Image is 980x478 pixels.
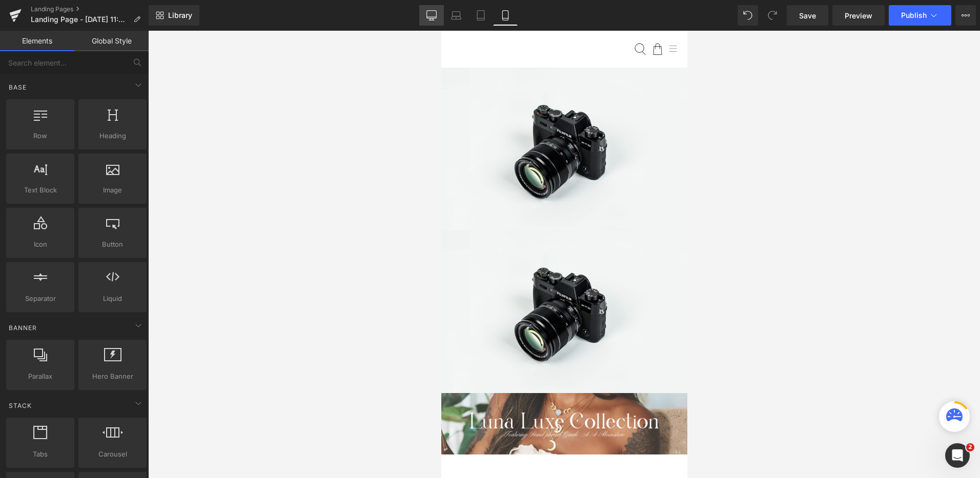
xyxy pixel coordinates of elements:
a: Lotus and Luna footer Logo [5,5,190,31]
a: Tablet [468,5,493,26]
a: Preview [832,5,885,26]
a: New Library [149,5,199,26]
span: Heading [81,131,144,141]
span: Landing Page - [DATE] 11:01:41 [31,15,129,24]
span: Tabs [9,449,71,460]
span: Icon [9,239,71,250]
span: Library [168,11,192,20]
span: Row [9,131,71,141]
a: Landing Pages [31,5,149,13]
span: Image [81,185,144,195]
span: Publish [901,11,927,19]
span: Text Block [9,185,71,195]
span: Base [8,82,28,92]
span: Parallax [9,371,71,382]
span: Stack [8,401,33,410]
span: Liquid [81,293,144,304]
button: More [955,5,976,26]
span: Carousel [81,449,144,460]
span: Preview [845,10,872,21]
iframe: Intercom live chat [945,443,970,468]
span: Button [81,239,144,250]
a: Mobile [493,5,518,26]
a: Desktop [419,5,444,26]
span: Banner [8,323,38,333]
a: Global Style [74,31,149,51]
a: Laptop [444,5,468,26]
span: 2 [966,443,974,451]
span: Hero Banner [81,371,144,382]
button: Publish [889,5,951,26]
button: Redo [762,5,783,26]
img: Lotus and Luna footer Logo [52,5,144,31]
button: Undo [738,5,758,26]
span: Separator [9,293,71,304]
span: Save [799,10,816,21]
